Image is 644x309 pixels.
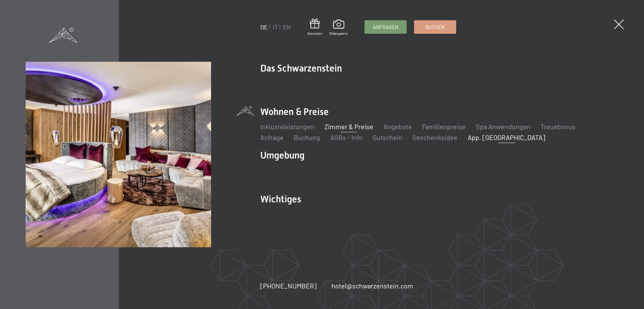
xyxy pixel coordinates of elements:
a: Spa Anwendungen [476,122,530,131]
a: AGBs - Info [330,133,362,141]
span: [PHONE_NUMBER] [260,282,317,290]
a: Anfragen [365,21,406,33]
a: Bildergalerie [329,20,348,36]
a: hotel@schwarzenstein.com [331,281,413,290]
a: [PHONE_NUMBER] [260,281,317,290]
a: Gutschein [373,133,402,141]
a: App. [GEOGRAPHIC_DATA] [468,133,545,141]
span: Bildergalerie [329,31,348,36]
a: IT [273,23,278,31]
a: Anfrage [260,133,284,141]
a: Buchung [294,133,320,141]
a: Buchen [414,21,456,33]
a: DE [260,23,268,31]
span: Buchen [426,24,445,31]
span: Anfragen [373,24,398,31]
a: Inklusivleistungen [260,122,314,131]
a: Treuebonus [540,122,576,131]
a: Familienpreise [422,122,466,131]
a: Angebote [383,122,412,131]
a: Zimmer & Preise [324,122,373,131]
span: Gutschein [308,31,322,36]
a: Geschenksidee [412,133,458,141]
a: Gutschein [308,19,322,36]
a: EN [283,23,291,31]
